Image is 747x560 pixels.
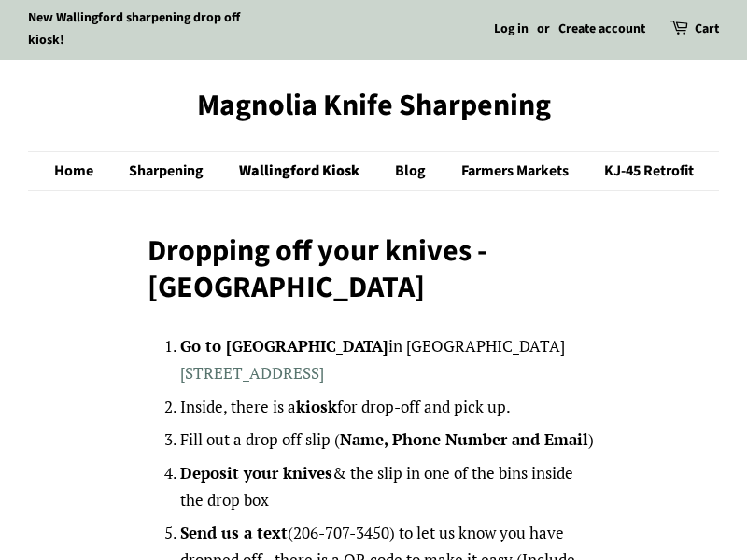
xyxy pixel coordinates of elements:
[115,152,222,190] a: Sharpening
[695,19,719,41] a: Cart
[180,335,388,357] strong: Go to [GEOGRAPHIC_DATA]
[180,394,599,421] li: Inside, there is a for drop-off and pick up.
[54,152,112,190] a: Home
[180,333,599,387] li: in [GEOGRAPHIC_DATA]
[537,19,550,41] li: or
[180,522,288,543] strong: Send us a text
[558,20,645,38] a: Create account
[340,428,588,450] strong: Name, Phone Number and Email
[180,427,599,454] li: Fill out a drop off slip ( )
[148,233,599,305] h1: Dropping off your knives - [GEOGRAPHIC_DATA]
[28,88,719,123] a: Magnolia Knife Sharpening
[447,152,587,190] a: Farmers Markets
[225,152,378,190] a: Wallingford Kiosk
[296,396,337,417] strong: kiosk
[180,362,324,384] a: [STREET_ADDRESS]
[494,20,529,38] a: Log in
[180,460,599,514] li: & the slip in one of the bins inside the drop box
[381,152,444,190] a: Blog
[590,152,694,190] a: KJ-45 Retrofit
[180,462,332,483] strong: Deposit your knives
[28,8,240,49] a: New Wallingford sharpening drop off kiosk!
